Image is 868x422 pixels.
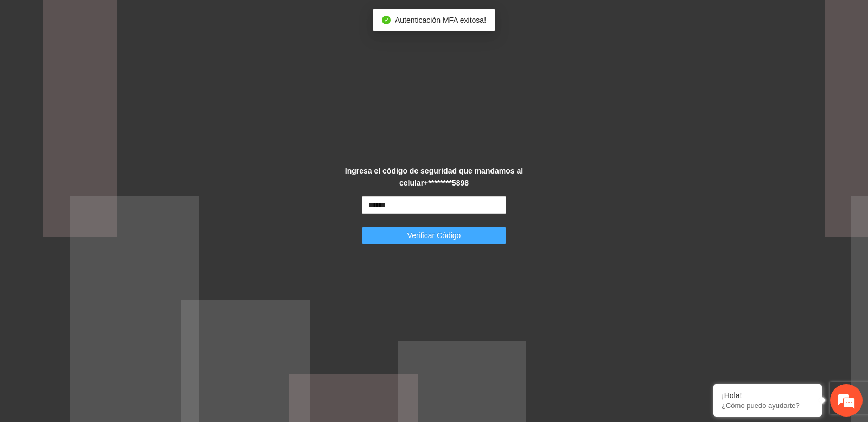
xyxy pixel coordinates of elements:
span: Autenticación MFA exitosa! [395,16,486,24]
span: Estamos en línea. [63,145,150,254]
div: Chatee con nosotros ahora [56,55,182,69]
div: Minimizar ventana de chat en vivo [178,5,204,31]
button: Verificar Código [362,227,507,244]
span: check-circle [382,16,391,24]
p: ¿Cómo puedo ayudarte? [722,401,814,410]
span: Verificar Código [407,229,461,241]
div: ¡Hola! [722,391,814,400]
textarea: Escriba su mensaje y pulse “Intro” [5,296,207,334]
strong: Ingresa el código de seguridad que mandamos al celular +********5898 [345,167,523,187]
